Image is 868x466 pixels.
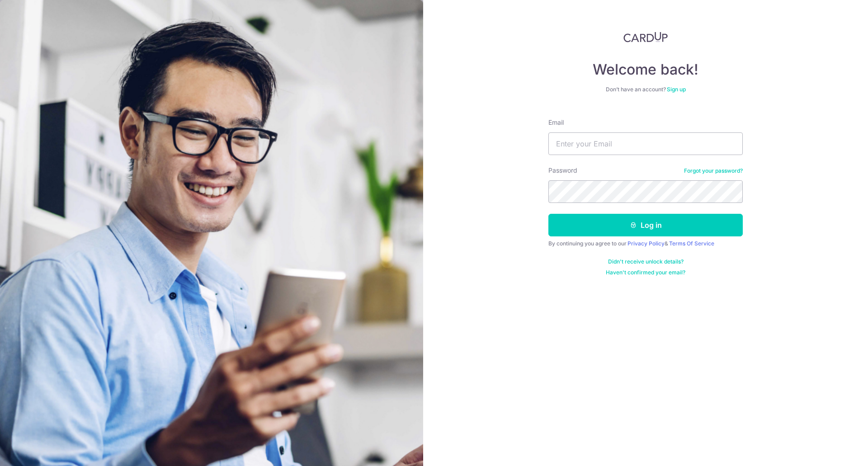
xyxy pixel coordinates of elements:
a: Privacy Policy [627,240,665,247]
div: By continuing you agree to our & [548,240,743,247]
a: Didn't receive unlock details? [608,258,684,265]
label: Password [548,166,577,175]
a: Haven't confirmed your email? [606,269,685,276]
a: Sign up [667,86,686,93]
img: CardUp Logo [623,32,668,42]
a: Terms Of Service [669,240,714,247]
button: Log in [548,214,743,236]
a: Forgot your password? [684,167,743,174]
label: Email [548,118,564,127]
input: Enter your Email [548,132,743,155]
div: Don’t have an account? [548,86,743,93]
h4: Welcome back! [548,61,743,79]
